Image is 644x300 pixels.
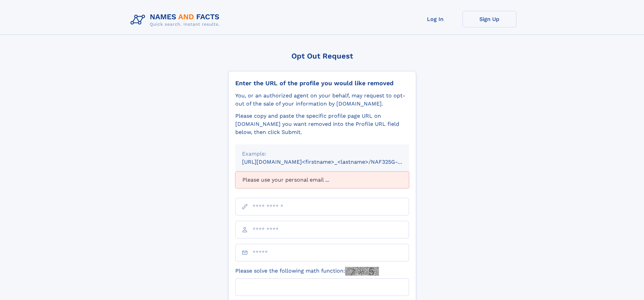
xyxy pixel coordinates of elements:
div: Example: [242,150,402,158]
div: Opt Out Request [228,52,416,60]
label: Please solve the following math function: [235,267,379,276]
div: Please use your personal email ... [235,171,409,188]
div: Enter the URL of the profile you would like removed [235,79,409,87]
a: Sign Up [462,11,517,27]
div: Please copy and paste the specific profile page URL on [DOMAIN_NAME] you want removed into the Pr... [235,112,409,136]
a: Log In [408,11,462,27]
div: You, or an authorized agent on your behalf, may request to opt-out of the sale of your informatio... [235,92,409,108]
img: Logo Names and Facts [128,11,225,29]
small: [URL][DOMAIN_NAME]<firstname>_<lastname>/NAF325G-xxxxxxxx [242,159,422,165]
